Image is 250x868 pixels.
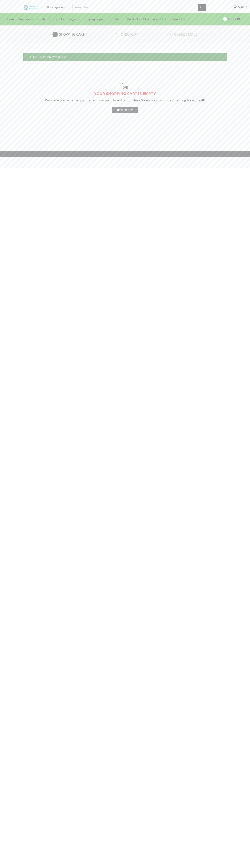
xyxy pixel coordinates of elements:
a: Brush Cutter [35,15,59,23]
input: Search for... [73,4,198,11]
a: Drip Irrigation [59,15,86,23]
h1: YOUR SHOPPING CART IS EMPTY [23,91,227,96]
a: Raingun [18,15,35,23]
a: Filter [112,15,125,23]
a: About Us [151,15,168,23]
a: Products [125,15,142,23]
a: Undo? [58,55,66,59]
button: Search button [198,4,206,11]
span: Cart [227,17,234,22]
span: Sign in [237,5,247,10]
span: Return To Shop [117,108,133,112]
a: Sprayer pump [86,15,112,23]
div: “Pen Tocha” removed. [23,53,227,61]
a: Sign in [211,4,247,11]
span: 1 [223,17,227,21]
span: ₹ [235,16,237,22]
a: Return To Shop [112,107,138,113]
a: Blog [142,15,151,23]
a: Contact Us [168,15,187,23]
a: Checkout [114,32,167,37]
a: Home [5,15,18,23]
bdi: 10.00 [235,16,245,22]
p: We invite you to get acquainted with an assortment of our shop. Surely you can find something for... [23,98,227,103]
a: 1 Cart ₹10.00 [209,16,245,23]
